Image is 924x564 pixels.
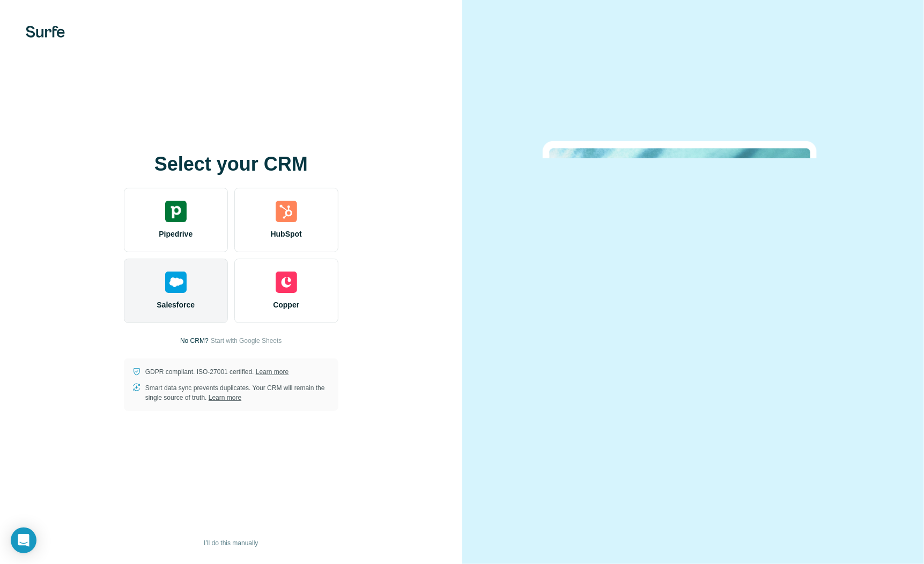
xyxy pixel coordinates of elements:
[209,394,241,401] a: Learn more
[145,367,289,377] p: GDPR compliant. ISO-27001 certified.
[211,336,282,346] button: Start with Google Sheets
[276,201,297,222] img: hubspot's logo
[157,299,195,310] span: Salesforce
[543,123,843,442] img: SALESFORCE image
[276,272,297,293] img: copper's logo
[165,201,187,222] img: pipedrive's logo
[165,272,187,293] img: salesforce's logo
[196,535,265,551] button: I’ll do this manually
[273,299,299,310] span: Copper
[26,26,65,38] img: Surfe's logo
[180,336,209,346] p: No CRM?
[271,229,302,239] span: HubSpot
[256,368,289,376] a: Learn more
[11,528,36,553] div: Open Intercom Messenger
[124,153,338,175] h1: Select your CRM
[204,538,258,548] span: I’ll do this manually
[145,383,330,402] p: Smart data sync prevents duplicates. Your CRM will remain the single source of truth.
[159,229,193,239] span: Pipedrive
